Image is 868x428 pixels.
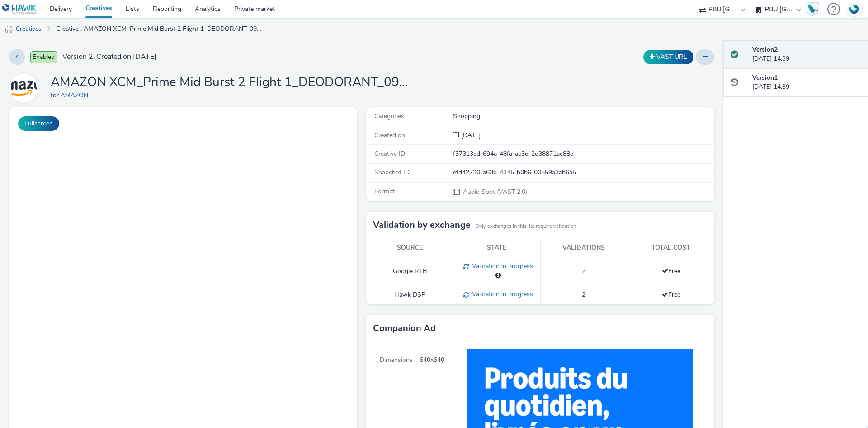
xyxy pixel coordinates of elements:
[373,218,471,232] h3: Validation by exchange
[662,267,680,275] span: Free
[752,45,861,64] div: [DATE] 14:39
[18,116,59,131] button: Fullscreen
[374,112,404,120] span: Categories
[5,25,14,34] img: audio
[374,131,405,139] span: Created on
[459,131,481,139] span: [DATE]
[366,239,453,257] th: Source
[847,2,861,16] img: Account FR
[52,18,269,40] a: Creative : AMAZON XCM_Prime Mid Burst 2 Flight 1_DEODORANT_092025
[374,187,395,196] span: Format
[453,239,541,257] th: State
[51,74,412,91] h1: AMAZON XCM_Prime Mid Burst 2 Flight 1_DEODORANT_092025
[374,149,405,158] span: Creative ID
[662,290,680,299] span: Free
[51,91,61,100] span: for
[469,262,533,270] span: Validation in progress
[752,73,778,82] strong: Version 1
[627,239,715,257] th: Total cost
[453,168,713,177] div: efd42720-a63d-4345-b0b6-00559a3ab6a5
[373,322,436,335] h3: Companion Ad
[582,290,585,299] span: 2
[61,91,92,100] a: AMAZON
[9,84,42,92] a: AMAZON
[374,168,410,177] span: Snapshot ID
[453,112,713,121] div: Shopping
[2,4,37,15] img: undefined Logo
[540,239,627,257] th: Validations
[806,2,823,16] a: Hawk Academy
[30,51,57,63] span: Enabled
[469,290,533,298] span: Validation in progress
[643,50,693,64] button: VAST URL
[10,75,37,101] img: AMAZON
[462,188,527,196] span: Audio Spot (VAST 2.0)
[806,2,819,16] img: Hawk Academy
[459,131,481,140] div: Creation 29 August 2025, 14:39
[641,50,696,64] div: Duplicate the creative as a VAST URL
[752,73,861,92] div: [DATE] 14:39
[475,223,576,230] small: Only exchanges in this list require validation
[366,285,453,304] td: Hawk DSP
[752,45,778,54] strong: Version 2
[62,52,156,62] span: Version 2 - Created on [DATE]
[366,257,453,285] td: Google RTB
[582,267,585,275] span: 2
[453,149,713,159] div: f37313ed-694a-48fa-ac3d-2d38871ae88d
